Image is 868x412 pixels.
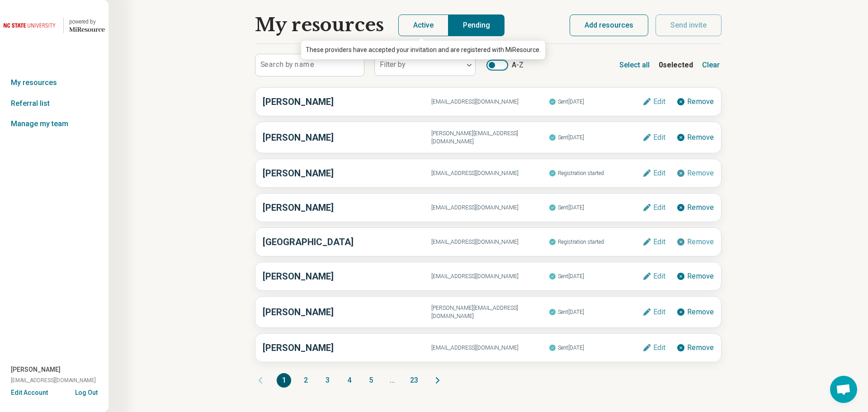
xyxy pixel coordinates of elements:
h1: My resources [255,14,384,36]
span: [EMAIL_ADDRESS][DOMAIN_NAME] [431,344,548,352]
span: Edit [653,170,665,177]
span: Remove [687,204,714,211]
h3: [PERSON_NAME] [263,270,431,283]
span: [EMAIL_ADDRESS][DOMAIN_NAME] [431,98,548,106]
button: Remove [676,237,714,246]
span: Registration started [549,167,642,179]
span: Sent [DATE] [549,342,642,354]
span: [EMAIL_ADDRESS][DOMAIN_NAME] [431,272,548,280]
button: 1 [277,373,291,388]
div: These providers have accepted your invitation and are registered with MiResource. [301,41,545,59]
button: Edit [642,272,665,281]
button: Edit [642,133,665,142]
a: North Carolina State University powered by [4,14,105,36]
button: Clear [700,58,722,72]
span: Remove [687,98,714,105]
button: Edit Account [11,388,48,398]
button: 4 [342,373,356,388]
button: Edit [642,308,665,317]
h3: [GEOGRAPHIC_DATA] [263,235,431,249]
b: 0 selected [659,60,693,71]
h3: [PERSON_NAME] [263,201,431,214]
h3: [PERSON_NAME] [263,305,431,319]
span: Remove [687,273,714,280]
span: [EMAIL_ADDRESS][DOMAIN_NAME] [11,376,96,384]
button: Remove [676,203,714,212]
button: Remove [676,272,714,281]
button: Remove [676,308,714,317]
button: Edit [642,203,665,212]
span: Sent [DATE] [549,202,642,213]
button: Edit [642,237,665,246]
button: Edit [642,343,665,352]
span: Sent [DATE] [549,270,642,282]
h3: [PERSON_NAME] [263,131,431,144]
button: Send invite [656,14,722,36]
button: Active [398,14,448,36]
label: Filter by [380,60,406,69]
span: Registration started [549,236,642,248]
span: Edit [653,344,665,351]
button: 5 [363,373,378,388]
span: [PERSON_NAME][EMAIL_ADDRESS][DOMAIN_NAME] [431,129,548,146]
label: A-Z [486,60,524,71]
button: Select all [618,58,651,72]
span: Remove [687,344,714,351]
span: Edit [653,98,665,105]
h3: [PERSON_NAME] [263,95,431,109]
button: 23 [407,373,421,388]
label: Search by name [260,61,314,68]
span: Remove [687,134,714,141]
button: Previous page [255,373,266,388]
span: Remove [687,170,714,177]
span: Edit [653,204,665,211]
div: powered by [69,18,105,26]
button: Remove [676,97,714,106]
span: Sent [DATE] [549,306,642,318]
button: 2 [298,373,313,388]
img: North Carolina State University [4,14,58,36]
span: [PERSON_NAME] [11,365,61,374]
button: Edit [642,97,665,106]
button: 3 [320,373,335,388]
button: Edit [642,169,665,178]
span: Edit [653,134,665,141]
span: Remove [687,308,714,316]
button: Remove [676,343,714,352]
h3: [PERSON_NAME] [263,166,431,180]
span: [EMAIL_ADDRESS][DOMAIN_NAME] [431,204,548,212]
div: Open chat [830,376,857,403]
button: Remove [676,133,714,142]
button: Log Out [75,388,98,395]
span: Sent [DATE] [549,132,642,143]
button: Pending [448,14,505,36]
span: Remove [687,238,714,246]
h3: [PERSON_NAME] [263,341,431,355]
span: ... [385,373,400,388]
span: Sent [DATE] [549,96,642,108]
button: Remove [676,169,714,178]
span: Edit [653,308,665,316]
span: Edit [653,238,665,246]
span: [EMAIL_ADDRESS][DOMAIN_NAME] [431,238,548,246]
button: Add resources [570,14,648,36]
button: Next page [432,373,443,388]
span: Edit [653,273,665,280]
span: [PERSON_NAME][EMAIL_ADDRESS][DOMAIN_NAME] [431,304,548,320]
span: [EMAIL_ADDRESS][DOMAIN_NAME] [431,169,548,177]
